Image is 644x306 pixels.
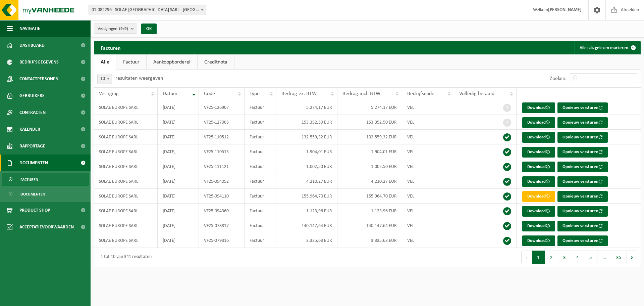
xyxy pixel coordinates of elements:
[521,251,532,264] button: Previous
[557,176,608,187] button: Opnieuw versturen
[89,5,206,15] span: 01-082296 - SOLAE EUROPE SARL - LE GRAND-SACONNEX
[19,202,50,219] span: Product Shop
[402,100,454,115] td: VEL
[158,233,199,248] td: [DATE]
[276,144,338,159] td: 1.904,01 EUR
[522,176,555,187] a: Download
[276,159,338,174] td: 1.002,50 EUR
[558,251,571,264] button: 3
[158,189,199,204] td: [DATE]
[276,115,338,130] td: 153.352,50 EUR
[19,71,58,87] span: Contactpersonen
[94,204,158,218] td: SOLAE EUROPE SARL
[245,204,276,218] td: Factuur
[245,159,276,174] td: Factuur
[522,147,555,158] a: Download
[94,174,158,189] td: SOLAE EUROPE SARL
[337,100,402,115] td: 5.274,17 EUR
[522,206,555,217] a: Download
[522,117,555,128] a: Download
[557,191,608,202] button: Opnieuw versturen
[245,130,276,144] td: Factuur
[94,189,158,204] td: SOLAE EUROPE SARL
[337,233,402,248] td: 3.335,63 EUR
[557,117,608,128] button: Opnieuw versturen
[522,162,555,172] a: Download
[557,206,608,217] button: Opnieuw versturen
[94,115,158,130] td: SOLAE EUROPE SARL
[402,233,454,248] td: VEL
[19,104,46,121] span: Contracten
[158,100,199,115] td: [DATE]
[147,54,197,70] a: Aankoopborderel
[94,100,158,115] td: SOLAE EUROPE SARL
[407,91,434,96] span: Bedrijfscode
[2,173,89,186] a: Facturen
[337,159,402,174] td: 1.002,50 EUR
[402,130,454,144] td: VEL
[402,174,454,189] td: VEL
[557,102,608,113] button: Opnieuw versturen
[337,130,402,144] td: 132.559,32 EUR
[276,189,338,204] td: 155.964,70 EUR
[337,115,402,130] td: 153.352,50 EUR
[94,54,116,70] a: Alle
[245,115,276,130] td: Factuur
[116,54,146,70] a: Factuur
[198,54,234,70] a: Creditnota
[158,130,199,144] td: [DATE]
[557,132,608,143] button: Opnieuw versturen
[571,251,584,264] button: 4
[199,189,245,204] td: VF25-094110
[276,100,338,115] td: 5.274,17 EUR
[245,144,276,159] td: Factuur
[158,204,199,218] td: [DATE]
[584,251,597,264] button: 5
[276,218,338,233] td: 140.147,64 EUR
[611,251,627,264] button: 35
[199,159,245,174] td: VF25-111121
[199,233,245,248] td: VF25-079316
[94,41,127,54] h2: Facturen
[94,24,137,34] button: Vestigingen(9/9)
[19,121,40,138] span: Kalender
[199,218,245,233] td: VF25-078817
[281,91,317,96] span: Bedrag ex. BTW
[3,291,112,306] iframe: chat widget
[94,144,158,159] td: SOLAE EUROPE SARL
[402,159,454,174] td: VEL
[141,24,157,34] button: OK
[199,174,245,189] td: VF25-094092
[276,130,338,144] td: 132.559,32 EUR
[19,37,45,54] span: Dashboard
[19,54,59,71] span: Bedrijfsgegevens
[250,91,260,96] span: Type
[245,189,276,204] td: Factuur
[522,221,555,231] a: Download
[276,204,338,218] td: 1.123,96 EUR
[19,219,74,235] span: Acceptatievoorwaarden
[158,144,199,159] td: [DATE]
[337,144,402,159] td: 1.904,01 EUR
[94,130,158,144] td: SOLAE EUROPE SARL
[199,144,245,159] td: VF25-110513
[342,91,380,96] span: Bedrag incl. BTW
[402,204,454,218] td: VEL
[548,7,582,12] strong: [PERSON_NAME]
[522,235,555,246] a: Download
[2,187,89,200] a: Documenten
[557,221,608,231] button: Opnieuw versturen
[199,115,245,130] td: VF25-127065
[627,251,637,264] button: Next
[522,102,555,113] a: Download
[550,76,567,81] label: Zoeken:
[199,204,245,218] td: VF25-094360
[204,91,215,96] span: Code
[574,41,640,54] button: Alles als gelezen markeren
[19,155,48,171] span: Documenten
[557,147,608,158] button: Opnieuw versturen
[158,174,199,189] td: [DATE]
[402,144,454,159] td: VEL
[98,24,128,34] span: Vestigingen
[158,218,199,233] td: [DATE]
